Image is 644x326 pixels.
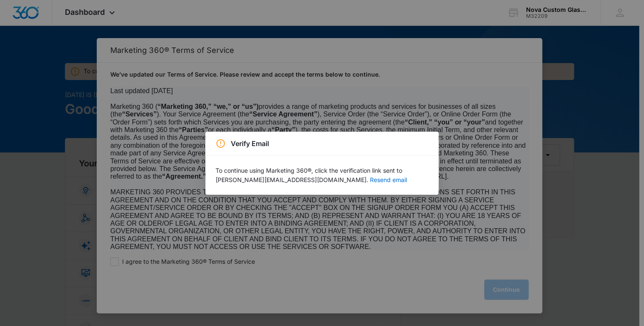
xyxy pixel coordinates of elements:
p: To continue using Marketing 360®, click the verification link sent to [PERSON_NAME][EMAIL_ADDRESS... [216,166,428,185]
h2: Enjoying Marketing 360®? [8,180,161,193]
p: Let us know! Leave us a review to let us know how you are liking our all-in-one marketing platform. [8,200,161,219]
a: Leave a Review [98,236,153,251]
a: Close modal [152,3,167,18]
h2: Verify Email [231,138,269,149]
a: Not Now [8,236,45,251]
button: Resend email [370,177,407,183]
